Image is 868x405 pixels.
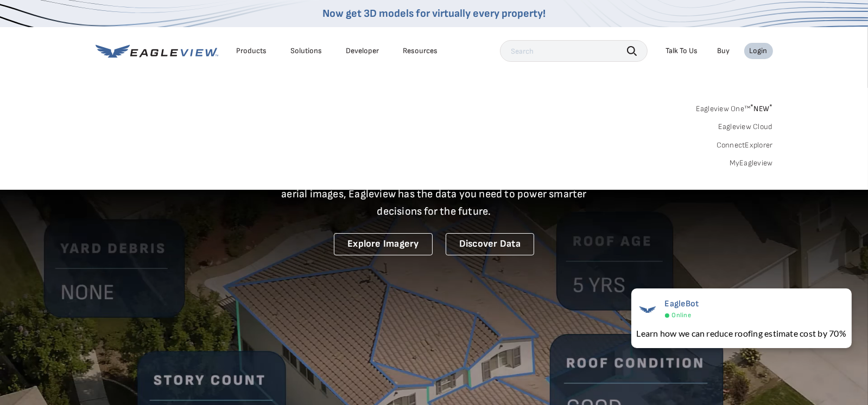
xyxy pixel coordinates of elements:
span: EagleBot [665,299,699,309]
a: Discover Data [446,233,534,255]
span: Online [672,311,691,319]
a: Explore Imagery [334,233,433,255]
div: Login [750,46,768,56]
div: Learn how we can reduce roofing estimate cost by 70% [637,327,846,340]
div: Solutions [291,46,322,56]
p: A new era starts here. Built on more than 3.5 billion high-resolution aerial images, Eagleview ha... [268,168,600,220]
a: Developer [346,46,379,56]
a: Eagleview Cloud [718,122,773,132]
div: Talk To Us [666,46,698,56]
div: Products [237,46,267,56]
a: ConnectExplorer [717,140,773,150]
a: Buy [718,46,730,56]
input: Search [500,40,648,62]
div: Resources [403,46,438,56]
span: NEW [750,104,772,113]
a: Now get 3D models for virtually every property! [322,7,546,20]
a: MyEagleview [730,158,773,168]
a: Eagleview One™*NEW* [696,101,773,113]
img: EagleBot [637,299,658,320]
